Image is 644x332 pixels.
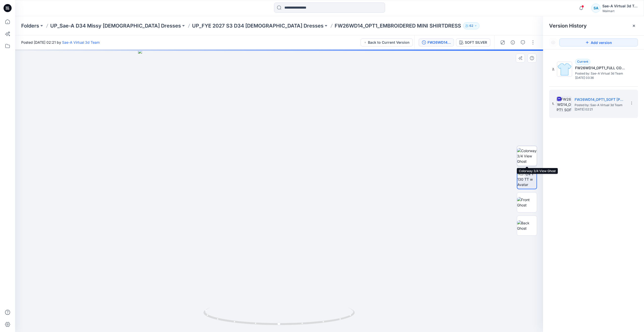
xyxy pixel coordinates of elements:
[549,23,587,29] span: Version History
[575,97,625,103] h5: FW26WD14_OPT1_SOFT SILER
[335,22,461,29] p: FW26WD14_OPT1_EMBROIDERED MINI SHIRTDRESS
[465,40,487,45] div: SOFT SILVER
[552,67,555,72] span: 2.
[463,22,479,29] button: 62
[469,23,473,29] p: 62
[517,148,537,164] img: Colorway 3/4 View Ghost
[419,38,454,46] button: FW26WD14_OPT1_SOFT [PERSON_NAME]
[632,24,636,28] button: Close
[21,40,100,45] span: Posted [DATE] 02:21 by
[62,40,100,44] a: Sae-A Virtual 3d Team
[575,65,626,71] h5: FW26WD14_OPT1_FULL COLORWAYS
[575,76,626,80] span: [DATE] 03:36
[509,38,517,46] button: Details
[427,40,451,45] div: FW26WD14_OPT1_SOFT SILER
[575,108,625,111] span: [DATE] 02:21
[517,220,537,231] img: Back Ghost
[456,38,490,46] button: SOFT SILVER
[517,171,536,187] img: 2024 Y 130 TT w Avatar
[602,9,638,13] div: Walmart
[549,38,557,46] button: Show Hidden Versions
[559,38,638,46] button: Add version
[575,71,626,76] span: Posted by: Sae-A Virtual 3d Team
[517,197,537,208] img: Front Ghost
[192,22,324,29] a: UP_FYE 2027 S3 D34 [DEMOGRAPHIC_DATA] Dresses
[361,38,413,46] button: Back to Current Version
[575,103,625,108] span: Posted by: Sae-A Virtual 3d Team
[591,4,600,13] div: SA
[552,102,554,106] span: 1.
[577,60,588,63] span: Current
[556,96,572,111] img: FW26WD14_OPT1_SOFT SILER
[557,62,572,77] img: FW26WD14_OPT1_FULL COLORWAYS
[50,22,181,29] a: UP_Sae-A D34 Missy [DEMOGRAPHIC_DATA] Dresses
[602,3,638,9] div: Sae-A Virtual 3d Team
[21,22,39,29] a: Folders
